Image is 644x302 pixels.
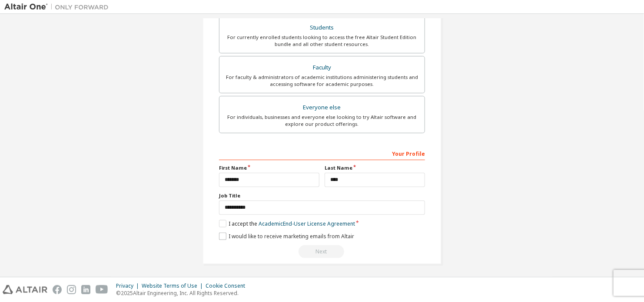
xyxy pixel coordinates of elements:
[225,62,419,74] div: Faculty
[225,74,419,88] div: For faculty & administrators of academic institutions administering students and accessing softwa...
[219,220,355,227] label: I accept the
[116,289,250,297] p: © 2025 Altair Engineering, Inc. All Rights Reserved.
[225,22,419,34] div: Students
[219,192,425,199] label: Job Title
[219,233,354,240] label: I would like to receive marketing emails from Altair
[219,146,425,160] div: Your Profile
[225,34,419,48] div: For currently enrolled students looking to access the free Altair Student Edition bundle and all ...
[259,220,355,227] a: Academic End-User License Agreement
[96,285,108,294] img: youtube.svg
[325,164,425,171] label: Last Name
[225,114,419,128] div: For individuals, businesses and everyone else looking to try Altair software and explore our prod...
[219,164,319,171] label: First Name
[225,102,419,114] div: Everyone else
[53,285,62,294] img: facebook.svg
[67,285,76,294] img: instagram.svg
[206,282,250,289] div: Cookie Consent
[219,245,425,258] div: Read and acccept EULA to continue
[142,282,206,289] div: Website Terms of Use
[116,282,142,289] div: Privacy
[81,285,90,294] img: linkedin.svg
[4,3,113,11] img: Altair One
[3,285,47,294] img: altair_logo.svg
